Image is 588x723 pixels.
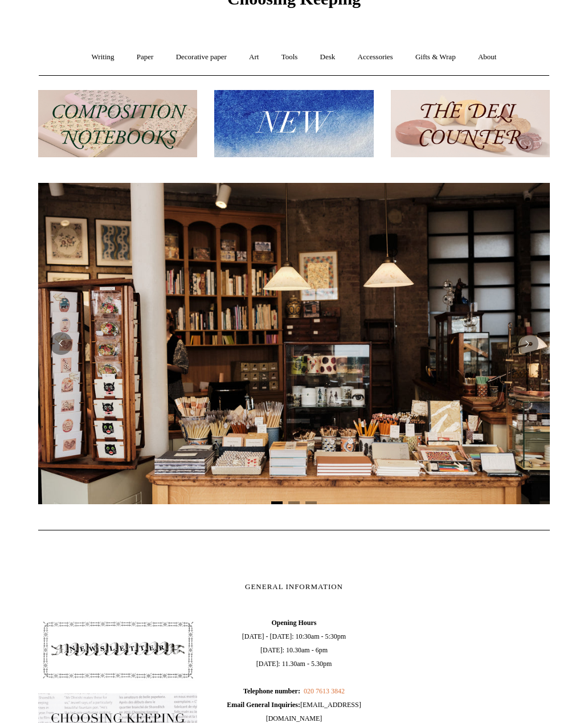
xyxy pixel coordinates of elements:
[305,501,317,504] button: Page 3
[227,701,361,722] span: [EMAIL_ADDRESS][DOMAIN_NAME]
[298,687,300,695] b: :
[348,42,403,72] a: Accessories
[126,42,164,72] a: Paper
[245,582,343,591] span: GENERAL INFORMATION
[38,90,197,158] img: 202302 Composition ledgers.jpg__PID:69722ee6-fa44-49dd-a067-31375e5d54ec
[304,687,345,695] a: 020 7613 3842
[391,90,550,158] img: The Deli Counter
[81,42,125,72] a: Writing
[405,42,466,72] a: Gifts & Wrap
[271,619,316,627] b: Opening Hours
[516,332,538,355] button: Next
[288,501,300,504] button: Page 2
[271,42,308,72] a: Tools
[239,42,269,72] a: Art
[214,90,373,158] img: New.jpg__PID:f73bdf93-380a-4a35-bcfe-7823039498e1
[271,501,283,504] button: Page 1
[50,332,72,355] button: Previous
[310,42,346,72] a: Desk
[166,42,237,72] a: Decorative paper
[38,616,197,684] img: pf-4db91bb9--1305-Newsletter-Button_1200x.jpg
[243,687,300,695] b: Telephone number
[468,42,507,72] a: About
[38,183,550,504] img: 20250131 INSIDE OF THE SHOP.jpg__PID:b9484a69-a10a-4bde-9e8d-1408d3d5e6ad
[227,701,300,709] b: Email General Inquiries:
